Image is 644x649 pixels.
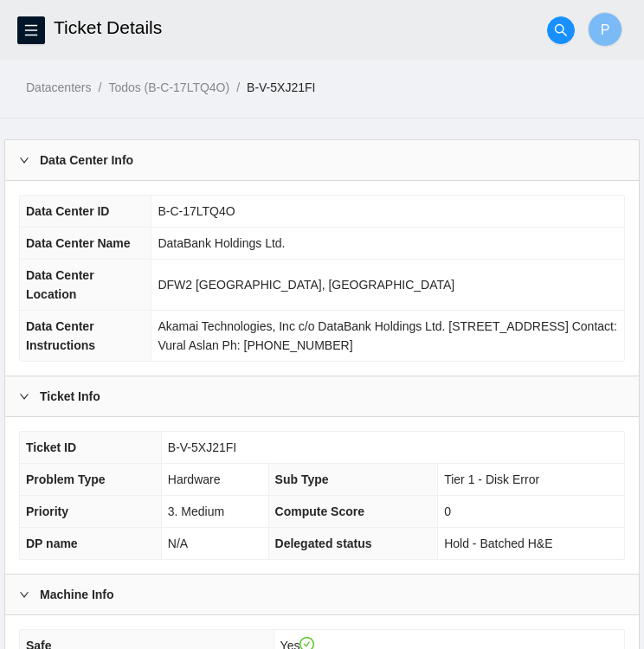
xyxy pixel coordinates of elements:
div: Ticket Info [5,376,639,416]
span: N/A [168,537,188,550]
button: search [547,16,575,44]
a: Todos (B-C-17LTQ4O) [108,80,229,94]
a: B-V-5XJ21FI [247,80,315,94]
span: Data Center Name [26,236,131,250]
span: Hardware [168,472,221,486]
button: P [588,12,622,47]
b: Ticket Info [40,387,100,406]
button: menu [17,16,45,44]
b: Machine Info [40,585,114,604]
span: search [548,23,574,37]
span: Sub Type [275,472,329,486]
span: Akamai Technologies, Inc c/o DataBank Holdings Ltd. [STREET_ADDRESS] Contact: Vural Aslan Ph: [PH... [158,319,616,352]
span: Hold - Batched H&E [444,537,552,550]
span: Data Center Location [26,268,94,301]
span: B-V-5XJ21FI [168,440,236,454]
span: right [19,391,29,402]
span: DFW2 [GEOGRAPHIC_DATA], [GEOGRAPHIC_DATA] [158,278,454,292]
span: Compute Score [275,504,364,518]
span: Data Center Instructions [26,319,95,352]
span: 3. Medium [168,504,224,518]
span: / [236,80,240,94]
a: Datacenters [26,80,91,94]
span: right [19,589,29,600]
span: P [601,19,610,41]
span: 0 [444,504,451,518]
span: right [19,155,29,165]
span: DataBank Holdings Ltd. [158,236,285,250]
span: menu [18,23,44,37]
span: B-C-17LTQ4O [158,204,235,218]
b: Data Center Info [40,151,133,170]
span: Delegated status [275,537,372,550]
span: Problem Type [26,472,106,486]
span: / [98,80,101,94]
span: Priority [26,504,68,518]
span: Data Center ID [26,204,109,218]
div: Machine Info [5,575,639,614]
span: Ticket ID [26,440,76,454]
span: DP name [26,537,78,550]
span: Tier 1 - Disk Error [444,472,539,486]
div: Data Center Info [5,140,639,180]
